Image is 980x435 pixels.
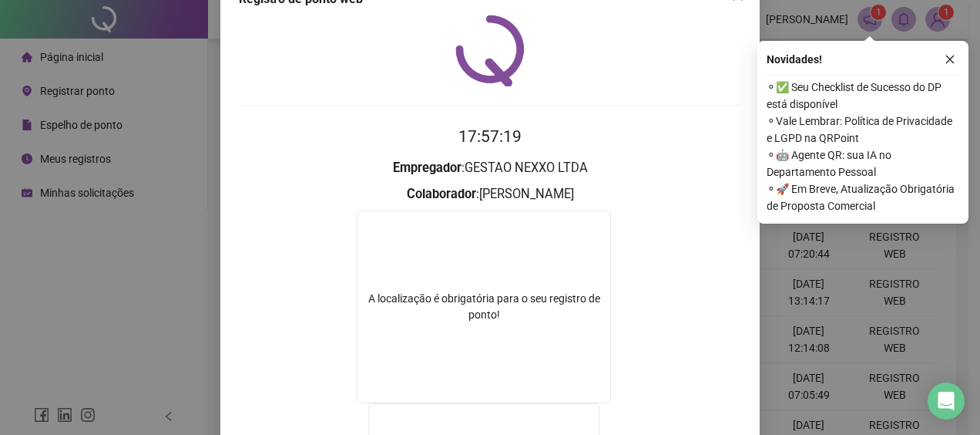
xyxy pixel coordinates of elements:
[945,54,955,65] span: close
[357,291,610,323] div: A localização é obrigatória para o seu registro de ponto!
[767,113,959,147] span: ⚬ Vale Lembrar: Política de Privacidade e LGPD na QRPoint
[407,187,476,201] strong: Colaborador
[767,79,959,113] span: ⚬ ✅ Seu Checklist de Sucesso do DP está disponível
[458,127,522,146] time: 17:57:19
[455,15,525,86] img: QRPoint
[928,383,965,420] div: Open Intercom Messenger
[767,147,959,180] span: ⚬ 🤖 Agente QR: sua IA no Departamento Pessoal
[767,51,822,68] span: Novidades !
[767,180,959,214] span: ⚬ 🚀 Em Breve, Atualização Obrigatória de Proposta Comercial
[239,184,741,204] h3: : [PERSON_NAME]
[239,158,741,178] h3: : GESTAO NEXXO LTDA
[393,160,461,175] strong: Empregador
